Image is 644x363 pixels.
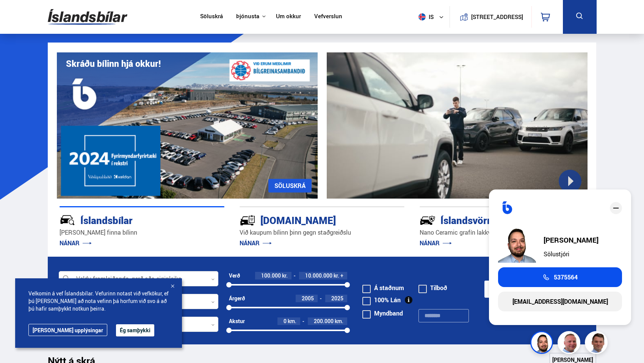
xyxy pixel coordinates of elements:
[60,213,197,226] div: Íslandsbílar
[229,295,245,301] div: Árgerð
[340,273,343,279] span: +
[288,318,296,324] span: km.
[559,332,581,355] img: siFngHWaQ9KaOqBr.png
[66,58,161,69] h1: Skráðu bílinn hjá okkur!
[454,6,527,28] a: [STREET_ADDRESS]
[314,13,342,21] a: Vefverslun
[229,318,245,324] div: Akstur
[276,13,301,21] a: Um okkur
[415,13,434,21] span: is
[240,239,272,247] a: NÁNAR
[60,228,224,237] p: [PERSON_NAME] finna bílinn
[57,52,318,199] img: eKx6w-_Home_640_.png
[200,13,223,21] a: Söluskrá
[586,332,609,355] img: FbJEzSuNWCJXmdc-.webp
[302,295,314,302] span: 2005
[236,13,259,20] button: Þjónusta
[314,317,334,325] span: 200.000
[116,324,154,336] button: Ég samþykki
[498,267,622,287] a: 5375564
[240,212,255,228] img: tr5P-W3DuiFaO7aO.svg
[240,228,404,237] p: Við kaupum bílinn þinn gegn staðgreiðslu
[268,179,312,193] a: SÖLUSKRÁ
[610,202,622,214] div: close
[554,274,578,281] span: 5375564
[240,213,378,226] div: [DOMAIN_NAME]
[60,239,92,247] a: NÁNAR
[60,212,75,228] img: JRvxyua_JYH6wB4c.svg
[362,310,403,316] label: Myndband
[420,212,436,228] img: -Svtn6bYgwAsiwNX.svg
[418,285,447,291] label: Tilboð
[531,332,554,355] img: nhp88E3Fdnt1Opn2.png
[334,273,339,279] span: kr.
[415,6,450,28] button: is
[261,272,281,279] span: 100.000
[418,13,426,21] img: svg+xml;base64,PHN2ZyB4bWxucz0iaHR0cDovL3d3dy53My5vcmcvMjAwMC9zdmciIHdpZHRoPSI1MTIiIGhlaWdodD0iNT...
[362,297,401,303] label: 100% Lán
[362,285,404,291] label: Á staðnum
[474,14,520,20] button: [STREET_ADDRESS]
[305,272,332,279] span: 10.000.000
[282,273,288,279] span: kr.
[335,318,343,324] span: km.
[284,317,287,325] span: 0
[484,281,577,298] button: Sýna bíla
[48,5,127,29] img: G0Ugv5HjCgRt.svg
[229,273,240,279] div: Verð
[331,295,343,302] span: 2025
[420,228,584,237] p: Nano Ceramic grafín lakkvörn
[28,324,107,336] a: [PERSON_NAME] upplýsingar
[420,239,452,247] a: NÁNAR
[498,292,622,311] a: [EMAIL_ADDRESS][DOMAIN_NAME]
[544,251,599,257] div: Sölustjóri
[28,290,169,312] span: Velkomin á vef Íslandsbílar. Vefurinn notast við vefkökur, ef þú [PERSON_NAME] að nota vefinn þá ...
[498,225,536,263] img: nhp88E3Fdnt1Opn2.png
[544,236,599,244] div: [PERSON_NAME]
